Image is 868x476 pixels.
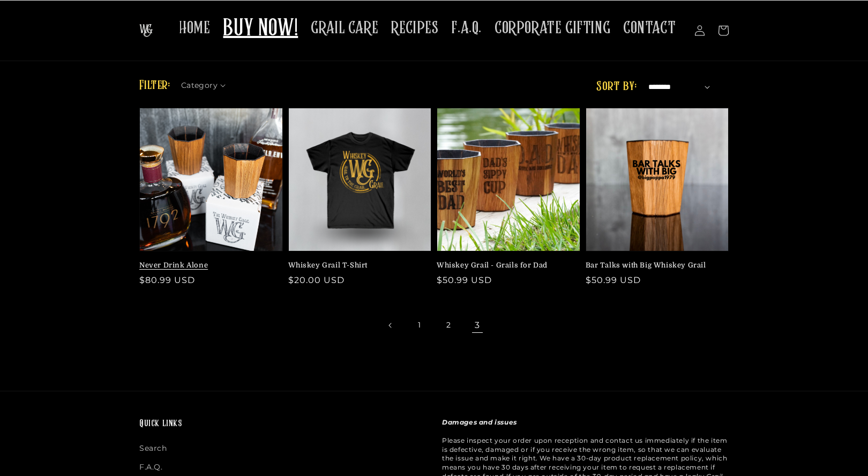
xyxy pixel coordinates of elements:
[445,11,488,45] a: F.A.Q.
[391,18,438,39] span: RECIPES
[596,80,637,93] label: Sort by:
[139,442,167,458] a: Search
[311,18,378,39] span: GRAIL CARE
[488,11,617,45] a: CORPORATE GIFTING
[304,11,385,45] a: GRAIL CARE
[442,418,517,426] strong: Damages and issues
[466,314,489,337] span: Page 3
[451,18,482,39] span: F.A.Q.
[139,76,170,95] h2: Filter:
[139,24,153,37] img: The Whiskey Grail
[437,314,460,337] a: Page 2
[623,18,676,39] span: CONTACT
[437,261,574,270] a: Whiskey Grail - Grails for Dad
[288,261,425,270] a: Whiskey Grail T-Shirt
[139,418,426,430] h2: Quick links
[173,11,216,45] a: HOME
[586,261,723,270] a: Bar Talks with Big Whiskey Grail
[216,8,304,50] a: BUY NOW!
[223,14,298,44] span: BUY NOW!
[139,314,729,337] nav: Pagination
[181,80,218,91] span: Category
[139,261,276,270] a: Never Drink Alone
[495,18,610,39] span: CORPORATE GIFTING
[385,11,445,45] a: RECIPES
[617,11,682,45] a: CONTACT
[179,18,210,39] span: HOME
[408,314,431,337] a: Page 1
[181,77,233,88] summary: Category
[379,314,402,337] a: Previous page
